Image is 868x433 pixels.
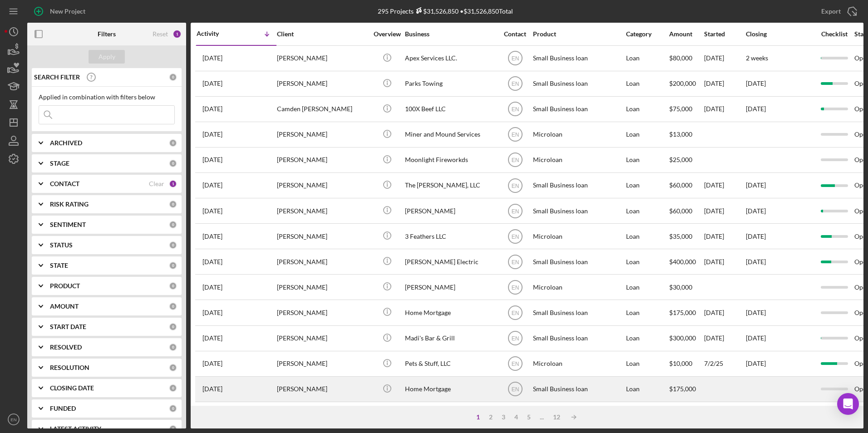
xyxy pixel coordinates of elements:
div: Miner and Mound Services [405,123,496,147]
b: Filters [98,30,116,38]
time: [DATE] [746,181,766,189]
div: 0 [169,261,177,270]
div: Microloan [533,352,624,376]
div: Loan [626,97,668,121]
time: 2025-08-04 17:49 [202,258,222,266]
text: EN [511,284,519,290]
button: Export [812,2,863,20]
time: 2025-07-21 16:05 [202,360,222,367]
div: Amount [669,30,703,38]
text: EN [511,106,519,113]
div: Loan [626,148,668,172]
time: 2025-08-11 14:24 [202,207,222,215]
div: Parks Towing [405,72,496,96]
div: Small Business loan [533,250,624,274]
span: $60,000 [669,181,692,189]
div: 0 [169,159,177,167]
div: Loan [626,377,668,401]
div: [PERSON_NAME] delivery service LLC [405,403,496,427]
div: Activity [197,30,237,37]
time: 2025-07-22 17:13 [202,335,222,342]
div: Small Business loan [533,403,624,427]
text: EN [511,361,519,367]
div: [DATE] [704,72,745,96]
text: EN [511,335,519,342]
text: EN [511,132,519,138]
div: 3 [497,413,510,421]
div: [PERSON_NAME] [405,199,496,223]
div: Home Mortgage [405,377,496,401]
div: Home Mortgage [405,300,496,325]
b: RISK RATING [50,201,89,208]
div: Small Business loan [533,72,624,96]
div: Loan [626,199,668,223]
b: CONTACT [50,180,79,187]
div: 7/2/25 [704,352,745,376]
div: ... [535,413,548,421]
span: $30,000 [669,283,692,291]
b: STATUS [50,241,73,249]
div: Loan [626,46,668,70]
span: $175,000 [669,309,696,316]
text: EN [511,182,519,189]
span: $200,000 [669,79,696,87]
div: [PERSON_NAME] [277,275,368,299]
div: Loan [626,250,668,274]
div: 0 [169,343,177,351]
b: LATEST ACTIVITY [50,425,101,433]
div: [PERSON_NAME] [277,403,368,427]
button: New Project [27,2,94,20]
button: EN [5,410,23,428]
div: Open Intercom Messenger [837,393,859,415]
span: $400,000 [669,258,696,266]
div: Pets & Stuff, LLC [405,352,496,376]
div: Contact [498,30,532,38]
div: Small Business loan [533,300,624,325]
text: EN [10,417,16,422]
time: 2025-08-13 22:16 [202,105,222,113]
div: [DATE] [704,403,745,427]
time: 2025-08-14 21:22 [202,80,222,87]
text: EN [511,259,519,265]
div: Microloan [533,275,624,299]
div: Small Business loan [533,97,624,121]
div: [PERSON_NAME] [277,72,368,96]
div: Microloan [533,123,624,147]
div: Madi's Bar & Grill [405,326,496,350]
div: [PERSON_NAME] [277,326,368,350]
div: 295 Projects • $31,526,850 Total [378,7,513,15]
div: The [PERSON_NAME], LLC [405,173,496,197]
b: SEARCH FILTER [34,74,80,81]
b: PRODUCT [50,282,80,290]
div: 0 [169,425,177,433]
div: 5 [523,413,535,421]
div: Export [821,2,841,20]
div: 0 [169,302,177,310]
div: Loan [626,224,668,248]
div: [PERSON_NAME] Electric [405,250,496,274]
time: 2025-08-12 19:56 [202,131,222,138]
div: 0 [169,323,177,331]
div: 4 [510,413,523,421]
div: [DATE] [704,224,745,248]
b: STAGE [50,160,69,167]
b: RESOLVED [50,344,82,351]
div: [DATE] [704,97,745,121]
text: EN [511,233,519,240]
div: Product [533,30,624,38]
time: 2025-08-04 20:46 [202,233,222,240]
span: $60,000 [669,207,692,215]
div: 1 [173,30,182,39]
time: 2025-07-31 21:13 [202,284,222,291]
div: [PERSON_NAME] [277,300,368,325]
time: [DATE] [746,309,766,316]
div: 0 [169,200,177,208]
div: Business [405,30,496,38]
div: [PERSON_NAME] [277,46,368,70]
time: 2025-08-12 15:57 [202,156,222,163]
b: STATE [50,262,68,269]
div: [DATE] [704,300,745,325]
div: Client [277,30,368,38]
time: 2025-08-12 02:26 [202,182,222,189]
div: 1 [472,413,484,421]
